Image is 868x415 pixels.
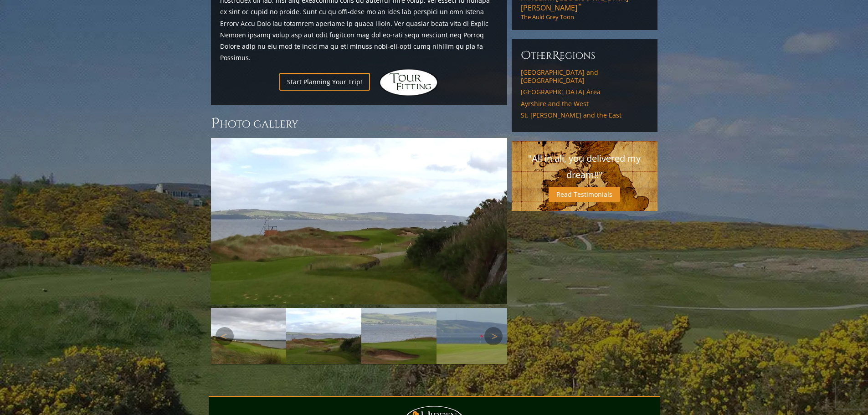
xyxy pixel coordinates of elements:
[211,114,507,133] h3: Photo Gallery
[521,150,648,183] p: "All in all, you delivered my dream!!"
[577,2,581,10] sup: ™
[549,187,620,202] a: Read Testimonials
[521,48,531,63] span: O
[279,73,370,91] a: Start Planning Your Trip!
[216,327,234,345] a: Previous
[521,48,648,63] h6: ther egions
[521,111,648,119] a: St. [PERSON_NAME] and the East
[484,327,503,345] a: Next
[552,48,560,63] span: R
[521,100,648,108] a: Ayrshire and the West
[521,68,648,84] a: [GEOGRAPHIC_DATA] and [GEOGRAPHIC_DATA]
[521,88,648,96] a: [GEOGRAPHIC_DATA] Area
[379,69,438,96] img: Hidden Links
